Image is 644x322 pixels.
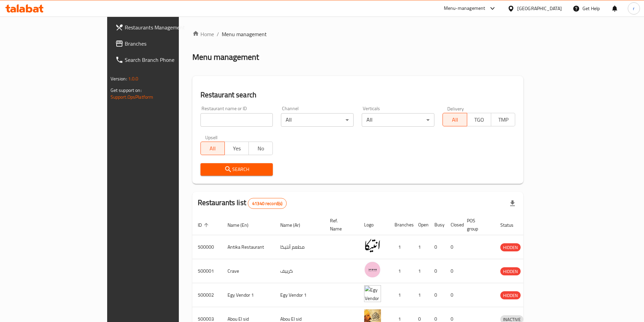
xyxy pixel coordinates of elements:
[200,90,516,100] h2: Restaurant search
[445,259,461,283] td: 0
[413,215,429,235] th: Open
[125,40,209,48] span: Branches
[248,200,286,207] span: 41340 record(s)
[248,142,273,155] button: No
[364,285,381,302] img: Egy Vendor 1
[192,30,524,38] nav: breadcrumb
[330,217,351,233] span: Ref. Name
[445,235,461,259] td: 0
[222,259,275,283] td: Crave
[413,283,429,307] td: 1
[222,283,275,307] td: Egy Vendor 1
[206,165,268,174] span: Search
[222,235,275,259] td: Antika Restaurant
[429,235,445,259] td: 0
[125,23,209,31] span: Restaurants Management
[389,235,413,259] td: 1
[444,4,485,13] div: Menu-management
[429,215,445,235] th: Busy
[491,113,515,126] button: TMP
[200,113,273,127] input: Search for restaurant name or ID..
[364,237,381,254] img: Antika Restaurant
[504,195,521,212] div: Export file
[217,30,219,38] li: /
[111,74,127,83] span: Version:
[110,19,215,35] a: Restaurants Management
[500,268,521,275] span: HIDDEN
[205,135,218,140] label: Upsell
[445,283,461,307] td: 0
[500,243,521,251] div: HIDDEN
[111,93,153,101] a: Support.OpsPlatform
[228,144,246,153] span: Yes
[500,221,522,229] span: Status
[111,86,142,95] span: Get support on:
[110,52,215,68] a: Search Branch Phone
[281,113,354,127] div: All
[446,115,464,125] span: All
[470,115,488,125] span: TGO
[125,56,209,64] span: Search Branch Phone
[200,142,225,155] button: All
[494,115,512,125] span: TMP
[228,221,257,229] span: Name (En)
[110,35,215,52] a: Branches
[443,113,467,126] button: All
[500,244,521,251] span: HIDDEN
[445,215,461,235] th: Closed
[252,144,270,153] span: No
[200,163,273,176] button: Search
[389,215,413,235] th: Branches
[359,215,389,235] th: Logo
[275,283,325,307] td: Egy Vendor 1
[280,221,309,229] span: Name (Ar)
[500,292,521,299] span: HIDDEN
[204,144,222,153] span: All
[429,283,445,307] td: 0
[192,52,259,63] h2: Menu management
[275,259,325,283] td: كرييف
[128,74,139,83] span: 1.0.0
[389,283,413,307] td: 1
[224,142,249,155] button: Yes
[389,259,413,283] td: 1
[198,221,211,229] span: ID
[467,113,491,126] button: TGO
[222,30,267,38] span: Menu management
[413,259,429,283] td: 1
[413,235,429,259] td: 1
[364,261,381,278] img: Crave
[447,106,464,111] label: Delivery
[467,217,487,233] span: POS group
[362,113,434,127] div: All
[198,198,287,209] h2: Restaurants list
[275,235,325,259] td: مطعم أنتيكا
[429,259,445,283] td: 0
[517,5,562,12] div: [GEOGRAPHIC_DATA]
[633,5,635,12] span: r
[248,198,287,209] div: Total records count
